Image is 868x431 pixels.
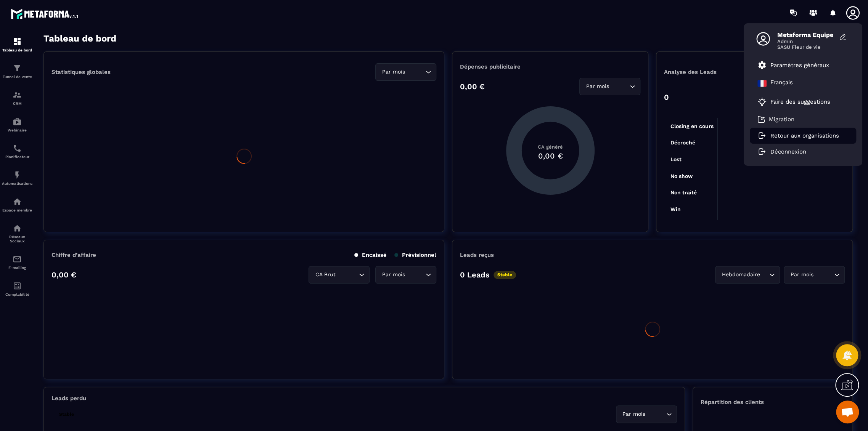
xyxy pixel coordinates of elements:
[2,85,32,111] a: formationformationCRM
[13,64,22,73] img: formation
[770,148,806,155] p: Déconnexion
[407,68,424,76] input: Search for option
[621,410,647,418] span: Par mois
[769,116,794,123] p: Migration
[2,155,32,159] p: Planificateur
[13,224,22,233] img: social-network
[460,270,490,279] p: 0 Leads
[664,93,669,102] p: 0
[584,82,611,91] span: Par mois
[670,173,693,179] tspan: No show
[2,58,32,85] a: formationformationTunnel de vente
[460,82,485,91] p: 0,00 €
[647,410,664,418] input: Search for option
[770,132,839,139] p: Retour aux organisations
[13,255,22,264] img: email
[51,252,96,258] p: Chiffre d’affaire
[2,292,32,296] p: Comptabilité
[2,48,32,52] p: Tableau de bord
[579,78,640,95] div: Search for option
[2,276,32,302] a: accountantaccountantComptabilité
[13,117,22,126] img: automations
[394,252,436,258] p: Prévisionnel
[51,270,76,279] p: 0,00 €
[11,7,79,21] img: logo
[757,115,794,123] a: Migration
[670,139,695,146] tspan: Décroché
[616,405,677,423] div: Search for option
[836,401,859,423] a: Mở cuộc trò chuyện
[380,271,407,279] span: Par mois
[13,90,22,99] img: formation
[757,61,829,70] a: Paramètres généraux
[757,132,839,139] a: Retour aux organisations
[2,235,32,243] p: Réseaux Sociaux
[460,252,494,258] p: Leads reçus
[770,98,830,105] p: Faire des suggestions
[770,79,793,88] p: Français
[815,271,832,279] input: Search for option
[789,271,815,279] span: Par mois
[715,266,780,284] div: Search for option
[13,281,22,290] img: accountant
[13,170,22,179] img: automations
[460,63,640,70] p: Dépenses publicitaire
[670,189,696,195] tspan: Non traité
[313,271,337,279] span: CA Brut
[2,111,32,138] a: automationsautomationsWebinaire
[2,31,32,58] a: formationformationTableau de bord
[13,144,22,153] img: scheduler
[701,399,845,405] p: Répartition des clients
[2,191,32,218] a: automationsautomationsEspace membre
[670,123,713,130] tspan: Closing en cours
[2,181,32,186] p: Automatisations
[51,395,86,402] p: Leads perdu
[770,62,829,69] p: Paramètres généraux
[493,271,516,279] p: Stable
[777,44,834,50] span: SASU Fleur de vie
[375,266,436,284] div: Search for option
[757,97,839,106] a: Faire des suggestions
[762,271,767,279] input: Search for option
[670,206,680,212] tspan: Win
[611,82,628,91] input: Search for option
[380,68,407,76] span: Par mois
[337,271,357,279] input: Search for option
[375,63,436,81] div: Search for option
[354,252,387,258] p: Encaissé
[2,128,32,132] p: Webinaire
[2,208,32,212] p: Espace membre
[2,165,32,191] a: automationsautomationsAutomatisations
[2,101,32,106] p: CRM
[55,410,78,418] p: Stable
[13,37,22,46] img: formation
[784,266,845,284] div: Search for option
[13,197,22,206] img: automations
[2,266,32,270] p: E-mailing
[777,31,834,38] span: Metaforma Equipe
[309,266,370,284] div: Search for option
[407,271,424,279] input: Search for option
[2,218,32,249] a: social-networksocial-networkRéseaux Sociaux
[777,38,834,44] span: Admin
[664,69,754,75] p: Analyse des Leads
[51,69,111,75] p: Statistiques globales
[2,75,32,79] p: Tunnel de vente
[720,271,762,279] span: Hebdomadaire
[670,156,681,162] tspan: Lost
[2,138,32,165] a: schedulerschedulerPlanificateur
[2,249,32,276] a: emailemailE-mailing
[43,33,116,44] h3: Tableau de bord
